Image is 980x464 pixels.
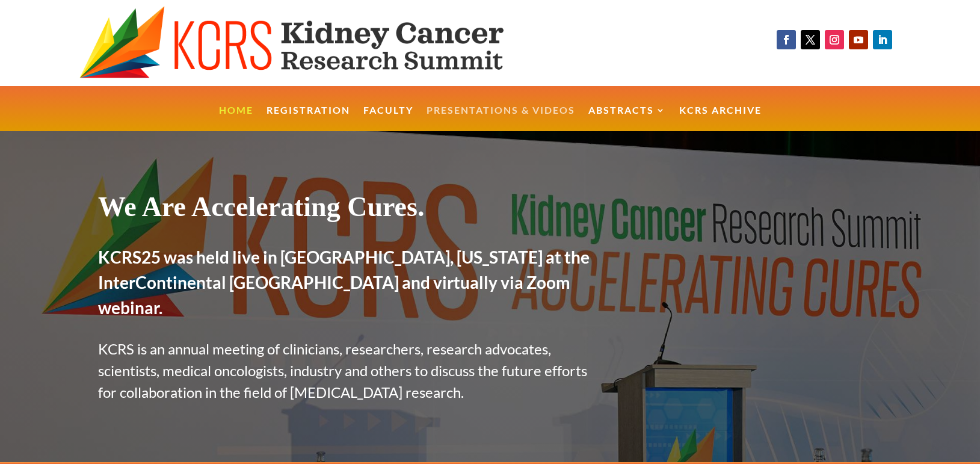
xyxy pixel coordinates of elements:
img: KCRS generic logo wide [79,6,556,80]
a: Follow on Youtube [849,30,868,49]
a: Registration [267,106,350,132]
a: Presentations & Videos [427,106,575,132]
a: Home [219,106,253,132]
a: Faculty [363,106,413,132]
a: Abstracts [588,106,666,132]
p: KCRS is an annual meeting of clinicians, researchers, research advocates, scientists, medical onc... [98,338,606,403]
a: Follow on X [801,30,820,49]
a: Follow on Instagram [825,30,844,49]
a: Follow on LinkedIn [873,30,892,49]
h2: KCRS25 was held live in [GEOGRAPHIC_DATA], [US_STATE] at the InterContinental [GEOGRAPHIC_DATA] a... [98,244,606,326]
h1: We Are Accelerating Cures. [98,190,606,229]
a: Follow on Facebook [777,30,796,49]
a: KCRS Archive [679,106,762,132]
